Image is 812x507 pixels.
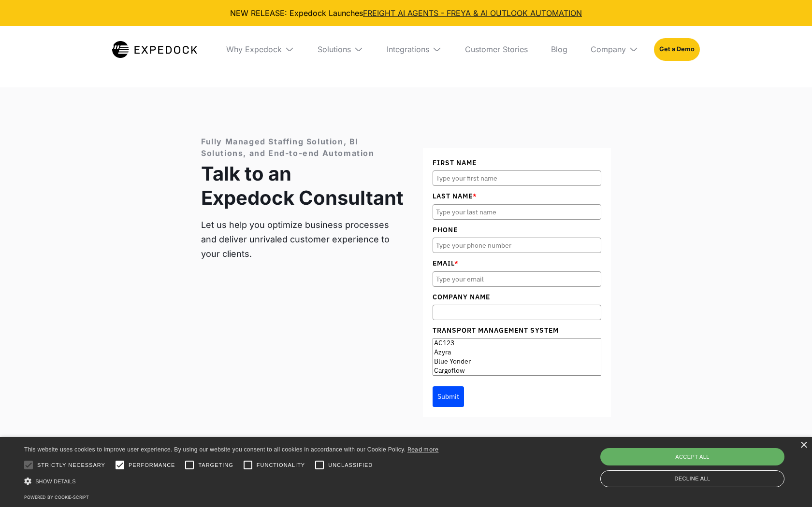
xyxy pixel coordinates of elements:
div: Close [800,442,807,449]
a: Powered by cookie-script [24,494,89,500]
span: Targeting [198,461,233,469]
div: Why Expedock [226,44,282,54]
span: Performance [129,461,175,469]
div: Solutions [318,44,351,54]
p: Let us help you optimize business processes and deliver unrivaled customer experience to your cli... [201,218,404,261]
option: AC123 [433,338,601,348]
iframe: Chat Widget [764,461,812,507]
a: Blog [543,26,575,72]
a: Get a Demo [654,38,700,60]
label: Phone [433,225,601,235]
label: Last Name [433,191,601,201]
div: Show details [24,476,439,486]
span: Strictly necessary [37,461,105,469]
div: Why Expedock [218,26,302,72]
a: Customer Stories [457,26,536,72]
span: This website uses cookies to improve user experience. By using our website you consent to all coo... [24,446,406,453]
input: Type your last name [433,204,601,220]
div: Company [583,26,646,72]
span: Show details [35,479,76,484]
a: Read more [407,446,439,453]
div: Accept all [600,448,784,465]
h2: Talk to an Expedock Consultant [201,162,404,210]
div: Integrations [387,44,429,54]
label: Transport Management System [433,325,601,336]
label: Company Name [433,292,601,302]
input: Type your phone number [433,238,601,253]
div: Decline all [600,470,784,487]
label: Email [433,258,601,268]
div: NEW RELEASE: Expedock Launches [8,8,804,18]
input: Type your email [433,271,601,287]
span: Unclassified [328,461,373,469]
div: Fully Managed Staffing Solution, BI Solutions, and End-to-end Automation [201,136,404,159]
option: Azyra [433,348,601,357]
div: Solutions [310,26,371,72]
div: Integrations [379,26,449,72]
button: Submit [433,386,464,407]
div: Company [591,44,626,54]
option: Blue Yonder [433,357,601,366]
span: Functionality [257,461,305,469]
input: Type your first name [433,170,601,186]
option: Cargoflow [433,366,601,375]
label: First Name [433,157,601,168]
a: FREIGHT AI AGENTS - FREYA & AI OUTLOOK AUTOMATION [363,8,582,18]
